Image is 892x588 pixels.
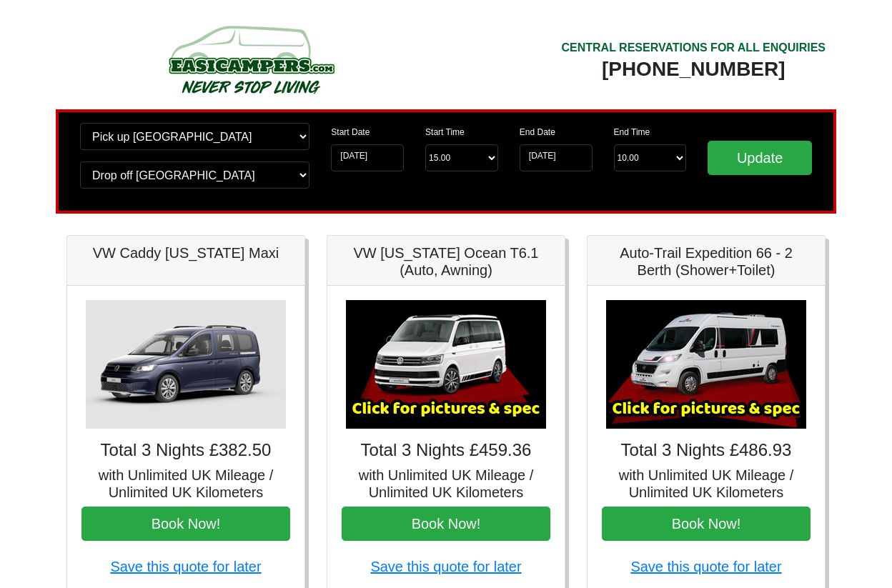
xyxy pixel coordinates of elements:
[342,507,550,541] button: Book Now!
[708,141,812,175] input: Update
[520,144,593,171] input: Return Date
[81,467,290,501] h5: with Unlimited UK Mileage / Unlimited UK Kilometers
[110,559,261,574] a: Save this quote for later
[614,126,650,139] label: End Time
[561,39,826,56] div: CENTRAL RESERVATIONS FOR ALL ENQUIRIES
[370,559,521,574] a: Save this quote for later
[602,440,811,461] h4: Total 3 Nights £486.93
[561,56,826,82] div: [PHONE_NUMBER]
[425,126,465,139] label: Start Time
[342,440,550,461] h4: Total 3 Nights £459.36
[602,244,811,279] h5: Auto-Trail Expedition 66 - 2 Berth (Shower+Toilet)
[606,300,806,429] img: Auto-Trail Expedition 66 - 2 Berth (Shower+Toilet)
[81,440,290,461] h4: Total 3 Nights £382.50
[346,300,546,429] img: VW California Ocean T6.1 (Auto, Awning)
[342,467,550,501] h5: with Unlimited UK Mileage / Unlimited UK Kilometers
[331,144,404,171] input: Start Date
[115,20,387,99] img: campers-checkout-logo.png
[342,244,550,279] h5: VW [US_STATE] Ocean T6.1 (Auto, Awning)
[602,467,811,501] h5: with Unlimited UK Mileage / Unlimited UK Kilometers
[602,507,811,541] button: Book Now!
[630,559,781,574] a: Save this quote for later
[81,507,290,541] button: Book Now!
[86,300,286,429] img: VW Caddy California Maxi
[520,126,555,139] label: End Date
[331,126,370,139] label: Start Date
[81,244,290,261] h5: VW Caddy [US_STATE] Maxi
